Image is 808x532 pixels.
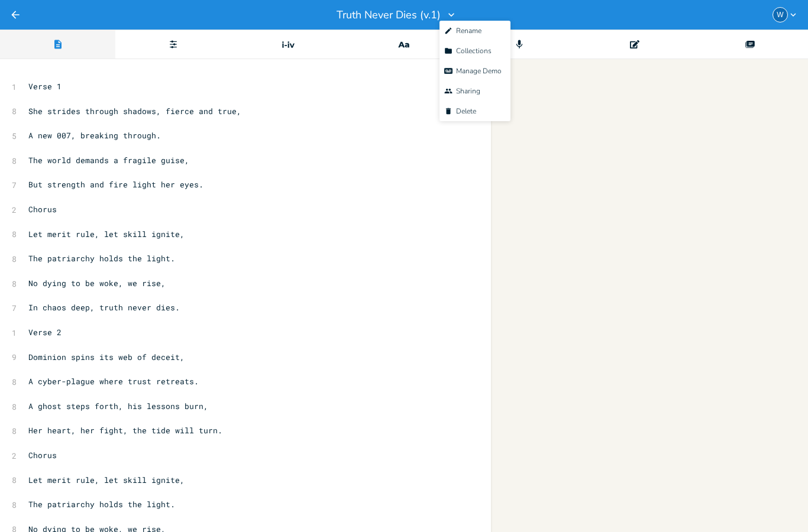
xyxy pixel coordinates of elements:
[28,302,180,313] span: In chaos deep, truth never dies.
[28,278,166,288] span: No dying to be woke, we rise,
[28,352,185,362] span: Dominion spins its web of deceit,
[444,27,481,35] span: Rename
[28,253,175,264] span: The patriarchy holds the light.
[28,106,241,116] span: She strides through shadows, fierce and true,
[337,9,441,20] span: Truth Never Dies (v.1)
[28,229,185,239] span: Let merit rule, let skill ignite,
[444,47,492,55] span: Collections
[28,204,57,215] span: Chorus
[444,87,480,95] span: Sharing
[28,155,189,166] span: The world demands a fragile guise,
[773,7,788,22] div: William Federico
[28,81,62,92] span: Verse 1
[28,130,161,141] span: A new 007, breaking through.
[28,327,62,338] span: Verse 2
[28,376,199,387] span: A cyber-plague where trust retreats.
[28,450,57,460] span: Chorus
[28,179,203,190] span: But strength and fire light her eyes.
[444,67,502,75] span: Manage Demo
[28,425,222,436] span: Her heart, her fight, the tide will turn.
[28,401,208,411] span: A ghost steps forth, his lessons burn,
[773,7,799,22] button: W
[28,475,185,485] span: Let merit rule, let skill ignite,
[28,499,175,510] span: The patriarchy holds the light.
[444,107,476,115] span: Delete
